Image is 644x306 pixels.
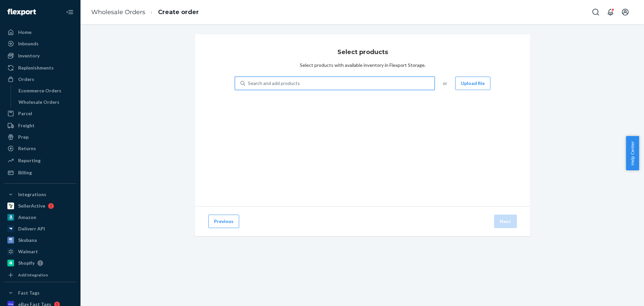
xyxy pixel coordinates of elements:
button: Help Center [626,136,639,170]
div: Select products with available inventory in Flexport Storage. [300,62,426,69]
a: Reporting [4,155,76,166]
a: SellerActive [4,201,76,211]
a: Amazon [4,212,76,223]
button: Integrations [4,189,76,200]
a: Inventory [4,50,76,61]
a: Shopify [4,258,76,268]
span: or [443,80,447,87]
h3: Select products [337,48,388,56]
a: Create order [158,8,199,16]
a: Add Integration [4,271,76,279]
img: Flexport logo [7,9,36,15]
a: Wholesale Orders [15,97,77,107]
button: Open Search Box [589,5,602,19]
a: Orders [4,74,76,85]
a: Home [4,27,76,38]
button: Next [494,215,517,228]
div: Parcel [18,110,32,117]
div: SellerActive [18,203,45,209]
button: Open account menu [619,5,632,19]
div: Shopify [18,260,35,266]
div: Ecommerce Orders [18,87,61,94]
div: Returns [18,145,36,152]
a: Walmart [4,246,76,257]
a: Ecommerce Orders [15,85,77,96]
button: Upload file [455,77,490,90]
a: Freight [4,120,76,131]
div: Replenishments [18,64,54,71]
a: Deliverr API [4,223,76,234]
a: Parcel [4,108,76,119]
div: Reporting [18,157,41,164]
div: Billing [18,169,32,176]
div: Add Integration [18,272,48,278]
iframe: Opens a widget where you can chat to one of our agents [601,286,637,303]
button: Previous [208,215,239,228]
a: Inbounds [4,38,76,49]
div: Orders [18,76,34,83]
div: Home [18,29,32,36]
div: Wholesale Orders [18,99,59,105]
div: Freight [18,122,35,129]
div: Inventory [18,52,40,59]
div: Fast Tags [18,290,40,296]
a: Replenishments [4,62,76,73]
div: Deliverr API [18,225,45,232]
div: Integrations [18,191,46,198]
div: Walmart [18,248,38,255]
a: Billing [4,167,76,178]
a: Prep [4,132,76,142]
div: Amazon [18,214,36,221]
ol: breadcrumbs [86,2,204,22]
button: Close Navigation [63,5,76,19]
div: Skubana [18,237,37,244]
a: Returns [4,143,76,154]
button: Fast Tags [4,288,76,298]
button: Open notifications [604,5,617,19]
div: Prep [18,134,29,140]
div: Search and add products [248,80,300,87]
a: Wholesale Orders [91,8,145,16]
a: Skubana [4,235,76,246]
div: Inbounds [18,40,39,47]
